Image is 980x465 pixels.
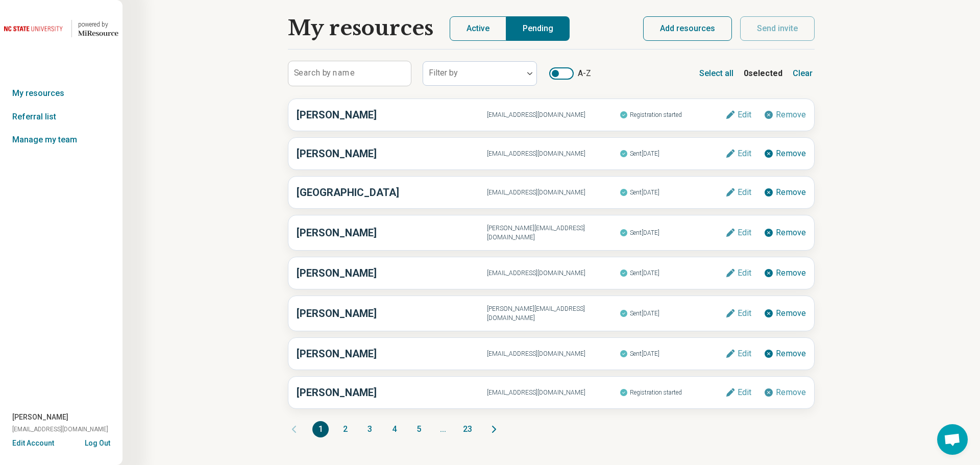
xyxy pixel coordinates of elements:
button: Remove [764,308,806,319]
label: Search by name [294,69,355,77]
button: Active [450,16,506,41]
button: Remove [764,387,806,398]
span: [EMAIL_ADDRESS][DOMAIN_NAME] [487,349,619,358]
span: Sent [DATE] [620,347,725,360]
span: Remove [776,188,806,197]
span: Edit [738,111,751,119]
button: Edit [725,187,751,198]
button: Edit [725,268,751,278]
button: Clear [791,65,815,82]
a: North Carolina State University powered by [4,16,118,41]
span: [PERSON_NAME][EMAIL_ADDRESS][DOMAIN_NAME] [487,224,619,242]
button: Edit Account [12,438,54,449]
button: Send invite [740,16,815,41]
button: Previous page [288,421,300,437]
span: [EMAIL_ADDRESS][DOMAIN_NAME] [487,268,619,278]
span: Sent [DATE] [620,307,725,320]
h3: [PERSON_NAME] [297,107,487,123]
div: Open chat [937,424,968,455]
button: Select all [697,65,736,82]
span: Remove [776,111,806,119]
h3: [PERSON_NAME] [297,265,487,281]
div: powered by [78,20,118,29]
button: Add resources [643,16,732,41]
span: Sent [DATE] [620,147,725,160]
img: North Carolina State University [4,16,65,41]
button: 5 [410,421,427,437]
h3: [PERSON_NAME] [297,385,487,400]
h1: My resources [288,16,433,41]
button: Remove [764,187,806,198]
span: Remove [776,269,806,277]
button: 2 [337,421,353,437]
h3: [PERSON_NAME] [297,306,487,321]
button: Remove [764,268,806,278]
span: Remove [776,350,806,358]
span: [PERSON_NAME][EMAIL_ADDRESS][DOMAIN_NAME] [487,304,619,323]
h3: [PERSON_NAME] [297,146,487,161]
button: Edit [725,349,751,359]
button: Next page [488,421,500,437]
span: Remove [776,309,806,317]
button: Pending [506,16,570,41]
button: Edit [725,110,751,120]
span: Registration started [620,386,725,399]
span: Edit [738,309,751,317]
button: Remove [764,110,806,120]
button: 1 [312,421,329,437]
span: Edit [738,350,751,358]
label: Filter by [429,68,458,78]
button: Edit [725,149,751,159]
span: Remove [776,150,806,158]
span: Edit [738,150,751,158]
span: Sent [DATE] [620,226,725,239]
button: Edit [725,308,751,319]
span: [EMAIL_ADDRESS][DOMAIN_NAME] [487,149,619,158]
span: Sent [DATE] [620,266,725,280]
button: 4 [386,421,402,437]
button: Log Out [85,438,110,446]
span: Remove [776,388,806,397]
span: Edit [738,188,751,197]
button: Edit [725,387,751,398]
button: Remove [764,228,806,238]
span: Registration started [620,108,725,121]
button: 23 [459,421,476,437]
span: [PERSON_NAME] [12,412,68,423]
span: [EMAIL_ADDRESS][DOMAIN_NAME] [487,388,619,397]
button: 3 [361,421,378,437]
span: Edit [738,229,751,237]
span: [EMAIL_ADDRESS][DOMAIN_NAME] [12,425,108,434]
span: Sent [DATE] [620,186,725,199]
button: Remove [764,349,806,359]
span: Remove [776,229,806,237]
label: A-Z [549,67,591,80]
b: 0 selected [744,67,782,80]
button: Edit [725,228,751,238]
span: Edit [738,388,751,397]
h3: [GEOGRAPHIC_DATA] [297,185,487,200]
button: Remove [764,149,806,159]
h3: [PERSON_NAME] [297,225,487,240]
span: [EMAIL_ADDRESS][DOMAIN_NAME] [487,188,619,197]
h3: [PERSON_NAME] [297,346,487,361]
span: ... [435,421,451,437]
span: Edit [738,269,751,277]
span: [EMAIL_ADDRESS][DOMAIN_NAME] [487,110,619,119]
